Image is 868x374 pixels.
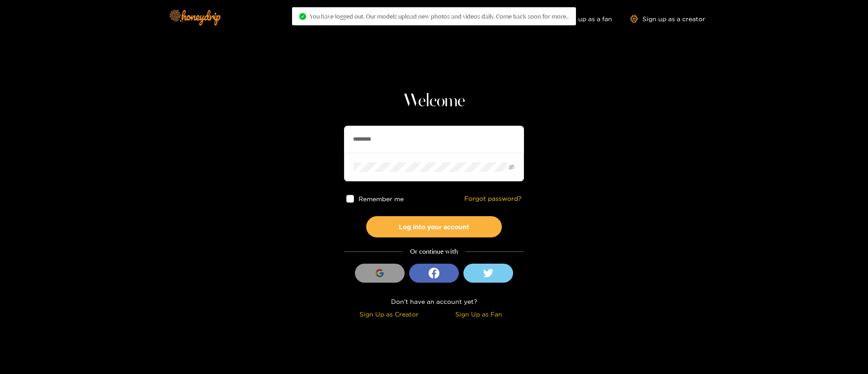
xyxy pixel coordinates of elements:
a: Forgot password? [464,195,522,203]
div: Sign Up as Creator [346,309,432,319]
span: eye-invisible [509,164,514,170]
h1: Welcome [344,90,524,112]
div: Don't have an account yet? [344,296,524,307]
span: check-circle [299,13,306,20]
span: You have logged out. Our models upload new photos and videos daily. Come back soon for more.. [310,13,569,20]
a: Sign up as a fan [550,15,612,23]
div: Sign Up as Fan [436,309,522,319]
a: Sign up as a creator [630,15,705,23]
button: Log into your account [366,216,502,237]
span: Remember me [359,195,404,202]
div: Or continue with [344,246,524,257]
